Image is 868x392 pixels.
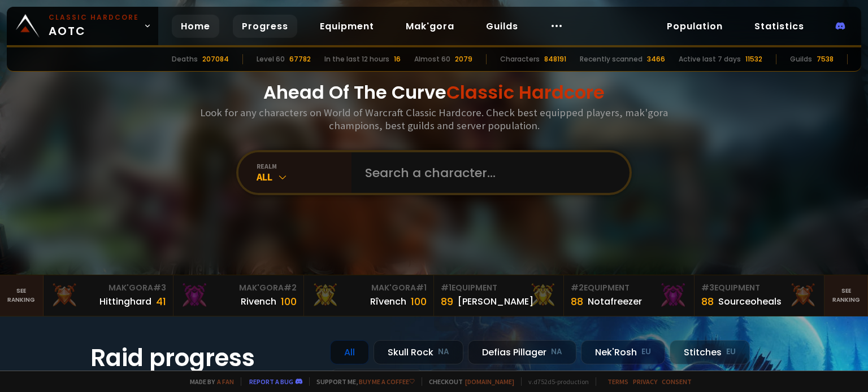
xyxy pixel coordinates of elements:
[394,54,401,64] div: 16
[441,282,557,294] div: Equipment
[414,54,450,64] div: Almost 60
[324,54,389,64] div: In the last 12 hours
[679,54,741,64] div: Active last 7 days
[670,340,750,364] div: Stitches
[446,80,605,105] span: Classic Hardcore
[7,7,158,45] a: Classic HardcoreAOTC
[263,79,605,106] h1: Ahead Of The Curve
[824,275,868,316] a: Seeranking
[458,294,533,309] div: [PERSON_NAME]
[358,152,616,193] input: Search a character...
[564,275,694,316] a: #2Equipment88Notafreezer
[718,294,782,309] div: Sourceoheals
[658,15,732,38] a: Population
[233,15,297,38] a: Progress
[172,15,219,38] a: Home
[701,282,817,294] div: Equipment
[468,340,576,364] div: Defias Pillager
[633,377,657,386] a: Privacy
[455,54,472,64] div: 2079
[370,294,406,309] div: Rîvench
[588,294,642,309] div: Notafreezer
[99,294,151,309] div: Hittinghard
[311,15,383,38] a: Equipment
[416,282,427,293] span: # 1
[196,106,672,132] h3: Look for any characters on World of Warcraft Classic Hardcore. Check best equipped players, mak'g...
[701,294,714,309] div: 88
[411,294,427,309] div: 100
[153,282,166,293] span: # 3
[241,294,276,309] div: Rivench
[374,340,463,364] div: Skull Rock
[49,12,139,39] span: AOTC
[257,54,285,64] div: Level 60
[311,282,427,294] div: Mak'Gora
[44,275,173,316] a: Mak'Gora#3Hittinghard41
[304,275,434,316] a: Mak'Gora#1Rîvench100
[330,340,369,364] div: All
[641,346,651,358] small: EU
[289,54,311,64] div: 67782
[284,282,297,293] span: # 2
[571,282,584,293] span: # 2
[397,15,463,38] a: Mak'gora
[647,54,665,64] div: 3466
[817,54,834,64] div: 7538
[544,54,566,64] div: 848191
[695,275,824,316] a: #3Equipment88Sourceoheals
[726,346,736,358] small: EU
[257,162,351,170] div: realm
[521,377,589,386] span: v. d752d5 - production
[607,377,628,386] a: Terms
[172,54,198,64] div: Deaths
[477,15,527,38] a: Guilds
[571,282,687,294] div: Equipment
[422,377,514,386] span: Checkout
[500,54,540,64] div: Characters
[465,377,514,386] a: [DOMAIN_NAME]
[50,282,166,294] div: Mak'Gora
[249,377,293,386] a: Report a bug
[701,282,714,293] span: # 3
[180,282,296,294] div: Mak'Gora
[438,346,449,358] small: NA
[581,340,665,364] div: Nek'Rosh
[441,282,452,293] span: # 1
[551,346,562,358] small: NA
[359,377,415,386] a: Buy me a coffee
[183,377,234,386] span: Made by
[745,15,813,38] a: Statistics
[173,275,303,316] a: Mak'Gora#2Rivench100
[790,54,812,64] div: Guilds
[217,377,234,386] a: a fan
[156,294,166,309] div: 41
[745,54,762,64] div: 11532
[580,54,643,64] div: Recently scanned
[49,12,139,23] small: Classic Hardcore
[90,340,316,376] h1: Raid progress
[662,377,692,386] a: Consent
[434,275,564,316] a: #1Equipment89[PERSON_NAME]
[257,170,351,183] div: All
[441,294,453,309] div: 89
[202,54,229,64] div: 207084
[281,294,297,309] div: 100
[309,377,415,386] span: Support me,
[571,294,583,309] div: 88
